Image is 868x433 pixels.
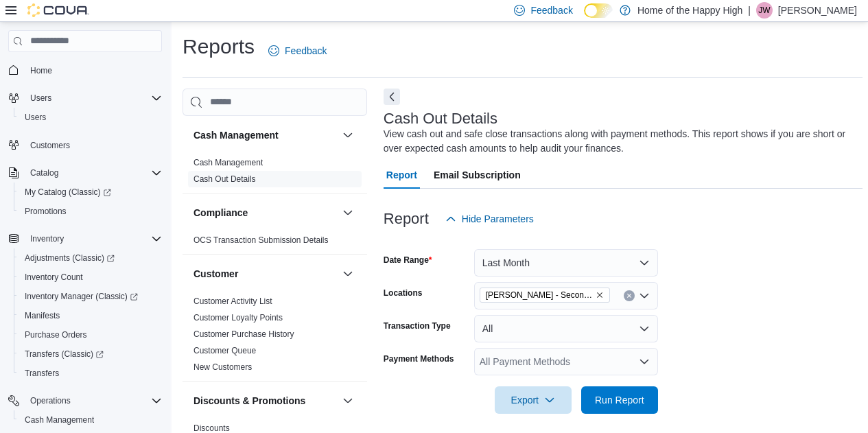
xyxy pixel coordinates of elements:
[637,2,742,19] p: Home of the Happy High
[581,386,658,414] button: Run Report
[19,184,162,200] span: My Catalog (Classic)
[14,364,167,383] button: Transfers
[3,89,167,108] button: Users
[384,288,423,299] label: Locations
[19,412,162,428] span: Cash Management
[384,127,856,156] div: View cash out and safe close transactions along with payment methods. This report shows if you ar...
[14,410,167,430] button: Cash Management
[19,365,162,382] span: Transfers
[193,128,279,142] h3: Cash Management
[480,288,610,303] span: Warman - Second Ave - Prairie Records
[19,184,117,200] a: My Catalog (Classic)
[183,293,367,381] div: Customer
[19,288,162,305] span: Inventory Manager (Classic)
[193,329,294,340] span: Customer Purchase History
[30,167,58,178] span: Catalog
[495,386,572,414] button: Export
[285,44,327,58] span: Feedback
[193,423,230,433] a: Discounts
[624,290,635,301] button: Clear input
[19,346,162,362] span: Transfers (Classic)
[183,33,255,60] h1: Reports
[30,395,71,406] span: Operations
[14,108,167,127] button: Users
[384,110,497,127] h3: Cash Out Details
[193,345,256,356] span: Customer Queue
[639,290,650,301] button: Open list of options
[14,248,167,268] a: Adjustments (Classic)
[19,327,93,343] a: Purchase Orders
[340,266,356,282] button: Customer
[386,161,417,189] span: Report
[748,2,751,19] p: |
[193,206,248,220] h3: Compliance
[25,349,104,360] span: Transfers (Classic)
[193,157,263,168] span: Cash Management
[530,3,572,17] span: Feedback
[434,161,521,189] span: Email Subscription
[193,312,283,323] span: Customer Loyalty Points
[193,394,337,408] button: Discounts & Promotions
[19,269,89,285] a: Inventory Count
[384,211,429,227] h3: Report
[19,250,120,266] a: Adjustments (Classic)
[19,109,162,126] span: Users
[25,291,138,302] span: Inventory Manager (Classic)
[25,137,162,154] span: Customers
[19,203,162,220] span: Promotions
[758,2,770,19] span: JW
[778,2,857,19] p: [PERSON_NAME]
[30,233,64,244] span: Inventory
[193,235,329,245] a: OCS Transaction Submission Details
[193,296,272,306] a: Customer Activity List
[25,187,111,198] span: My Catalog (Classic)
[193,158,263,167] a: Cash Management
[193,362,252,373] span: New Customers
[340,127,356,143] button: Cash Management
[14,202,167,221] button: Promotions
[25,165,162,181] span: Catalog
[25,231,162,247] span: Inventory
[384,89,400,105] button: Next
[14,287,167,306] a: Inventory Manager (Classic)
[25,393,162,409] span: Operations
[340,204,356,221] button: Compliance
[19,109,51,126] a: Users
[25,90,162,106] span: Users
[3,163,167,183] button: Catalog
[25,112,46,123] span: Users
[14,344,167,364] a: Transfers (Classic)
[19,250,162,266] span: Adjustments (Classic)
[183,232,367,254] div: Compliance
[25,231,69,247] button: Inventory
[3,229,167,248] button: Inventory
[25,272,83,283] span: Inventory Count
[14,268,167,287] button: Inventory Count
[384,320,451,331] label: Transaction Type
[503,386,563,414] span: Export
[25,368,59,379] span: Transfers
[19,346,109,362] a: Transfers (Classic)
[30,140,70,151] span: Customers
[486,288,593,302] span: [PERSON_NAME] - Second Ave - Prairie Records
[19,307,65,324] a: Manifests
[193,206,337,220] button: Compliance
[384,255,432,266] label: Date Range
[193,128,337,142] button: Cash Management
[25,206,67,217] span: Promotions
[19,327,162,343] span: Purchase Orders
[756,2,773,19] div: Jacob Williams
[193,394,305,408] h3: Discounts & Promotions
[474,249,658,277] button: Last Month
[19,269,162,285] span: Inventory Count
[3,391,167,410] button: Operations
[440,205,539,233] button: Hide Parameters
[193,174,256,184] a: Cash Out Details
[384,353,454,364] label: Payment Methods
[19,288,143,305] a: Inventory Manager (Classic)
[19,307,162,324] span: Manifests
[193,235,329,246] span: OCS Transaction Submission Details
[584,3,613,18] input: Dark Mode
[474,315,658,342] button: All
[340,393,356,409] button: Discounts & Promotions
